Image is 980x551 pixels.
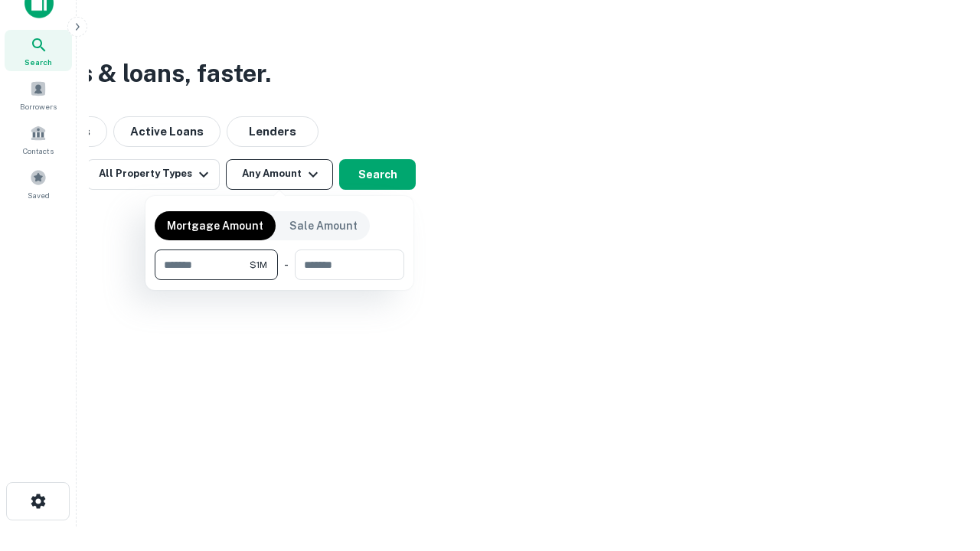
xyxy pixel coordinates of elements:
[250,258,267,272] span: $1M
[284,249,289,280] div: -
[903,429,980,502] iframe: Chat Widget
[167,217,263,234] p: Mortgage Amount
[289,217,358,234] p: Sale Amount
